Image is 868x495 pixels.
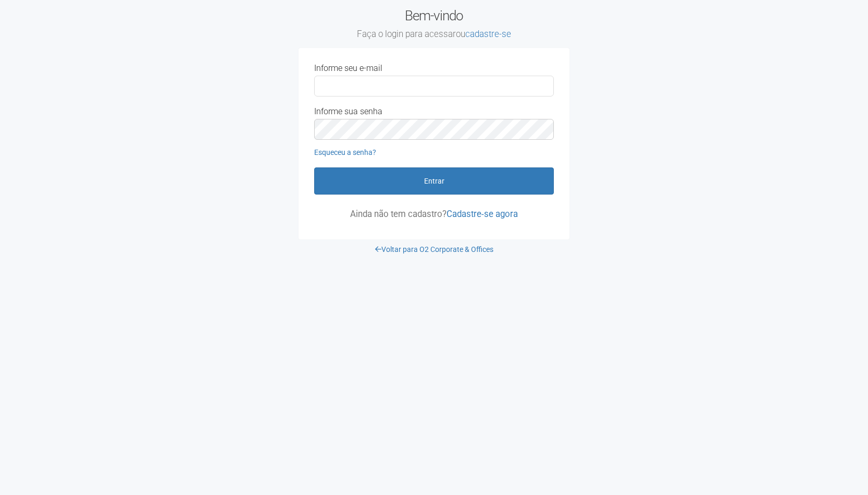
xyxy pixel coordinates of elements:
[314,209,554,219] p: Ainda não tem cadastro?
[299,29,569,40] small: Faça o login para acessar
[314,167,554,195] button: Entrar
[375,245,493,253] a: Voltar para O2 Corporate & Offices
[314,148,376,156] a: Esqueceu a senha?
[465,29,511,39] a: cadastre-se
[314,64,382,73] label: Informe seu e-mail
[447,209,518,219] a: Cadastre-se agora
[314,107,382,116] label: Informe sua senha
[456,29,511,39] span: ou
[299,8,569,40] h2: Bem-vindo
